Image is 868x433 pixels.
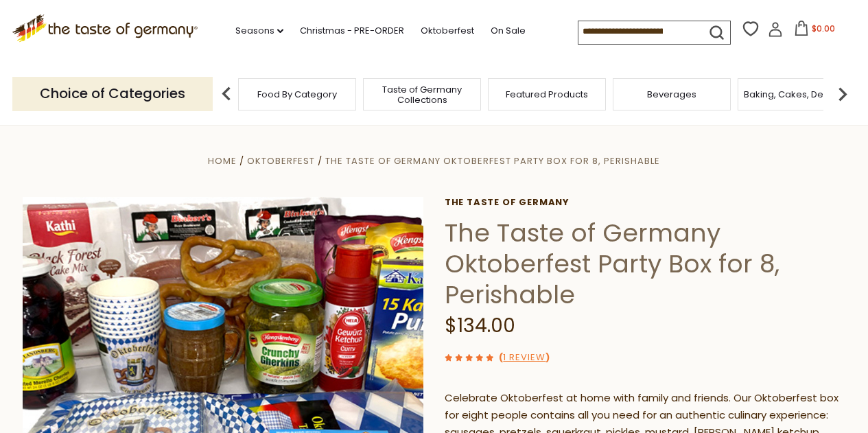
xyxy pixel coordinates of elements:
a: Food By Category [257,89,337,100]
a: Taste of Germany Collections [367,84,477,105]
a: Seasons [235,23,283,38]
button: $0.00 [786,21,844,41]
a: Beverages [647,89,696,100]
span: ( ) [499,351,550,364]
a: The Taste of Germany Oktoberfest Party Box for 8, Perishable [325,154,660,167]
h1: The Taste of Germany Oktoberfest Party Box for 8, Perishable [445,218,846,310]
a: Christmas - PRE-ORDER [300,23,404,38]
a: Home [208,154,237,167]
a: Baking, Cakes, Desserts [744,89,850,100]
a: Oktoberfest [421,23,474,38]
a: The Taste of Germany [445,197,846,208]
span: $134.00 [445,312,515,339]
a: On Sale [491,23,526,38]
a: Featured Products [506,89,588,100]
img: next arrow [829,80,856,108]
img: previous arrow [213,80,240,108]
span: $0.00 [812,23,835,34]
a: Oktoberfest [247,154,315,167]
p: Choice of Categories [12,77,213,110]
a: 1 Review [503,351,546,365]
